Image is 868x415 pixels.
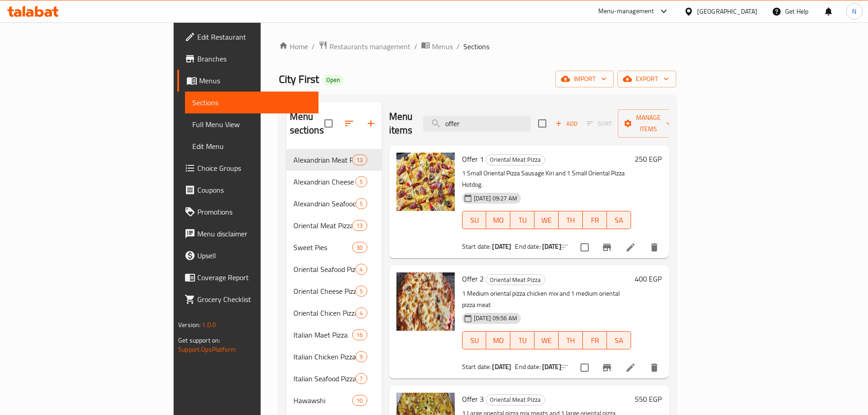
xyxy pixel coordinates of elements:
a: Promotions [177,201,318,223]
button: SU [462,211,487,229]
div: Oriental Chicen Pizza4 [286,302,382,324]
span: Add item [552,117,581,131]
span: SA [611,214,627,227]
span: Grocery Checklist [197,294,311,305]
img: Offer 1 [396,153,455,211]
h2: Menu items [389,110,413,137]
span: Italian Maet Pizza [293,329,353,340]
div: Alexandrian Cheese Pie5 [286,171,382,193]
span: Start date: [462,241,491,252]
a: Coupons [177,179,318,201]
span: Version: [178,319,200,331]
div: Sweet Pies30 [286,236,382,258]
span: [DATE] 09:56 AM [470,314,521,323]
span: City First [279,69,319,89]
a: Grocery Checklist [177,288,318,310]
span: Oriental Cheese Pizza [293,286,356,297]
button: export [617,71,676,87]
b: [DATE] [542,241,561,252]
span: Oriental Chicen Pizza [293,307,356,318]
span: Manage items [625,112,672,135]
button: TU [510,331,534,349]
div: items [355,373,367,384]
div: items [352,395,367,406]
span: import [563,73,606,85]
a: Menus [177,70,318,92]
span: MO [490,214,507,227]
div: Oriental Meat Pizza13 [286,215,382,236]
div: Alexandrian Seafood Pie [293,198,356,209]
span: 16 [353,331,366,339]
a: Restaurants management [318,41,411,52]
span: SA [611,334,627,347]
span: Promotions [197,206,311,217]
a: Choice Groups [177,157,318,179]
span: Menus [432,41,453,52]
span: Choice Groups [197,163,311,174]
span: Oriental Seafood Pizza [293,264,356,275]
span: Hawawshi [293,395,353,406]
div: Italian Chicken Pizza9 [286,346,382,368]
div: Oriental Meat Pizza [486,274,545,285]
div: items [355,176,367,187]
span: 9 [356,353,366,361]
a: Full Menu View [185,113,318,135]
span: WE [538,334,555,347]
a: Support.OpsPlatform [178,343,236,355]
button: Add [552,117,581,131]
span: Oriental Meat Pizza [486,275,544,285]
span: N [852,6,856,16]
span: Sections [463,41,489,52]
b: [DATE] [492,361,511,373]
span: Select all sections [319,114,338,133]
span: Sweet Pies [293,242,353,253]
a: Menu disclaimer [177,223,318,245]
button: delete [643,236,665,258]
div: [GEOGRAPHIC_DATA] [697,6,757,16]
div: Oriental Seafood Pizza4 [286,258,382,280]
span: 30 [353,243,366,252]
button: TH [559,331,583,349]
a: Menus [421,41,453,52]
a: Edit Menu [185,135,318,157]
button: TH [559,211,583,229]
img: Offer 2 [396,272,455,331]
span: SU [466,214,483,227]
span: Coverage Report [197,272,311,283]
span: Menus [199,75,311,86]
h6: 400 EGP [635,272,662,285]
span: Oriental Meat Pizza [486,154,544,165]
span: Sections [192,97,311,108]
span: SU [466,334,483,347]
span: TU [514,334,531,347]
a: Sections [185,92,318,113]
div: items [355,264,367,275]
span: 5 [356,178,366,186]
span: export [625,73,669,85]
a: Coverage Report [177,266,318,288]
span: Alexandrian Meat Pie [293,154,353,165]
span: TH [562,334,579,347]
b: [DATE] [542,361,561,373]
span: Upsell [197,250,311,261]
span: TH [562,214,579,227]
div: Oriental Meat Pizza [293,220,353,231]
span: Select section [533,114,552,133]
button: FR [583,331,607,349]
span: Offer 2 [462,272,484,286]
span: FR [586,334,603,347]
a: Edit menu item [625,362,636,373]
span: Offer 1 [462,152,484,166]
button: SA [607,211,631,229]
nav: breadcrumb [279,41,676,52]
span: Add [554,118,579,129]
div: Italian Chicken Pizza [293,351,356,362]
button: TU [510,211,534,229]
div: items [352,329,367,340]
span: 1.0.0 [202,319,216,331]
h6: 550 EGP [635,393,662,405]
